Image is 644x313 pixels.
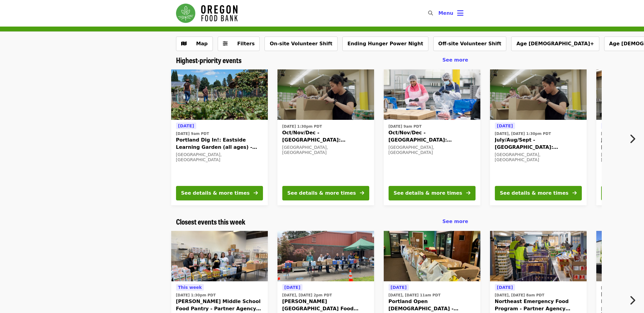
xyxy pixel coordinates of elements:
[457,9,463,18] i: bars icon
[282,292,332,298] time: [DATE], [DATE] 2pm PDT
[176,298,263,312] span: [PERSON_NAME] Middle School Food Pantry - Partner Agency Support
[171,69,268,120] img: Portland Dig In!: Eastside Learning Garden (all ages) - Aug/Sept/Oct organized by Oregon Food Bank
[218,37,260,51] button: Filters (0 selected)
[389,292,441,298] time: [DATE], [DATE] 11am PDT
[389,129,476,144] span: Oct/Nov/Dec - [GEOGRAPHIC_DATA]: Repack/Sort (age [DEMOGRAPHIC_DATA]+)
[196,41,208,46] span: Map
[500,190,569,197] div: See details & more times
[511,37,599,51] button: Age [DEMOGRAPHIC_DATA]+
[624,292,644,309] button: Next item
[495,131,551,136] time: [DATE], [DATE] 1:30pm PDT
[176,217,245,226] a: Closest events this week
[176,292,216,298] time: [DATE] 1:30pm PDT
[176,136,263,151] span: Portland Dig In!: Eastside Learning Garden (all ages) - Aug/Sept/Oct
[360,190,364,196] i: arrow-right icon
[342,37,428,51] button: Ending Hunger Power Night
[601,285,634,291] time: [DATE] 9am PDT
[282,145,369,155] div: [GEOGRAPHIC_DATA], [GEOGRAPHIC_DATA]
[176,4,238,23] img: Oregon Food Bank - Home
[391,285,407,290] span: [DATE]
[629,295,635,306] i: chevron-right icon
[389,145,476,155] div: [GEOGRAPHIC_DATA], [GEOGRAPHIC_DATA]
[171,69,268,205] a: See details for "Portland Dig In!: Eastside Learning Garden (all ages) - Aug/Sept/Oct"
[176,55,242,65] span: Highest-priority events
[437,6,441,21] input: Search
[497,123,513,128] span: [DATE]
[178,285,202,290] span: This week
[176,131,209,136] time: [DATE] 9am PDT
[442,56,468,64] a: See more
[176,186,263,200] button: See details & more times
[442,219,468,224] span: See more
[442,218,468,225] a: See more
[282,124,322,129] time: [DATE] 1:30pm PDT
[495,136,582,151] span: July/Aug/Sept - [GEOGRAPHIC_DATA]: Repack/Sort (age [DEMOGRAPHIC_DATA]+)
[223,41,228,46] i: sliders-h icon
[181,190,250,197] div: See details & more times
[277,69,374,205] a: See details for "Oct/Nov/Dec - Portland: Repack/Sort (age 8+)"
[176,56,242,65] a: Highest-priority events
[277,69,374,120] img: Oct/Nov/Dec - Portland: Repack/Sort (age 8+) organized by Oregon Food Bank
[389,186,476,200] button: See details & more times
[384,69,480,205] a: See details for "Oct/Nov/Dec - Beaverton: Repack/Sort (age 10+)"
[495,292,544,298] time: [DATE], [DATE] 8am PDT
[394,190,462,197] div: See details & more times
[178,123,194,128] span: [DATE]
[497,285,513,290] span: [DATE]
[176,37,213,51] button: Show map view
[490,69,587,120] img: July/Aug/Sept - Portland: Repack/Sort (age 8+) organized by Oregon Food Bank
[495,298,582,312] span: Northeast Emergency Food Program - Partner Agency Support
[428,10,433,16] i: search icon
[624,130,644,147] button: Next item
[629,133,635,145] i: chevron-right icon
[254,190,258,196] i: arrow-right icon
[176,152,263,162] div: [GEOGRAPHIC_DATA], [GEOGRAPHIC_DATA]
[389,124,422,129] time: [DATE] 9am PDT
[282,186,369,200] button: See details & more times
[384,69,480,120] img: Oct/Nov/Dec - Beaverton: Repack/Sort (age 10+) organized by Oregon Food Bank
[176,216,245,227] span: Closest events this week
[181,41,187,46] i: map icon
[282,298,369,312] span: [PERSON_NAME][GEOGRAPHIC_DATA] Food Pantry - Partner Agency Support
[490,231,587,282] img: Northeast Emergency Food Program - Partner Agency Support organized by Oregon Food Bank
[282,129,369,144] span: Oct/Nov/Dec - [GEOGRAPHIC_DATA]: Repack/Sort (age [DEMOGRAPHIC_DATA]+)
[572,190,577,196] i: arrow-right icon
[495,186,582,200] button: See details & more times
[490,69,587,205] a: See details for "July/Aug/Sept - Portland: Repack/Sort (age 8+)"
[284,285,300,290] span: [DATE]
[287,190,356,197] div: See details & more times
[171,217,473,226] div: Closest events this week
[384,231,480,282] img: Portland Open Bible - Partner Agency Support (16+) organized by Oregon Food Bank
[237,41,255,46] span: Filters
[466,190,470,196] i: arrow-right icon
[442,57,468,63] span: See more
[389,298,476,312] span: Portland Open [DEMOGRAPHIC_DATA] - Partner Agency Support (16+)
[433,37,507,51] button: Off-site Volunteer Shift
[495,152,582,162] div: [GEOGRAPHIC_DATA], [GEOGRAPHIC_DATA]
[171,231,268,282] img: Reynolds Middle School Food Pantry - Partner Agency Support organized by Oregon Food Bank
[171,56,473,65] div: Highest-priority events
[277,231,374,282] img: Kelly Elementary School Food Pantry - Partner Agency Support organized by Oregon Food Bank
[438,10,453,16] span: Menu
[434,6,468,21] button: Toggle account menu
[264,37,337,51] button: On-site Volunteer Shift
